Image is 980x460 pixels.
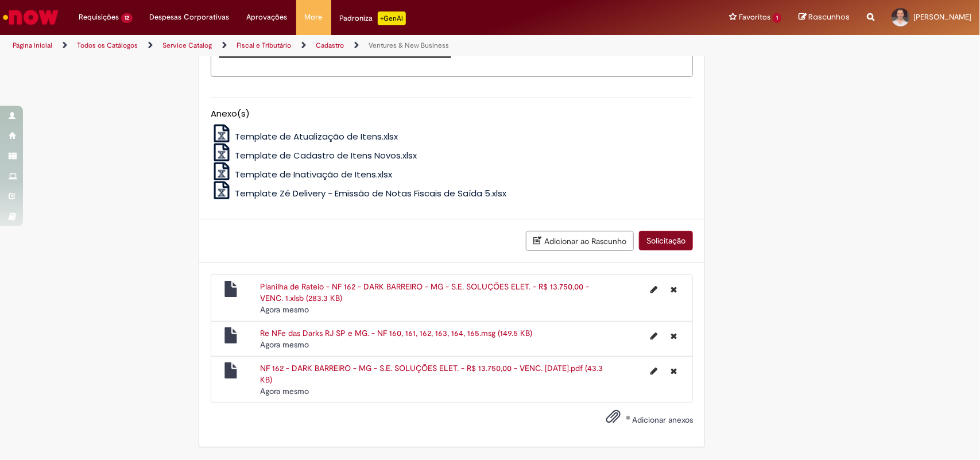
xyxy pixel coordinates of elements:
[1,6,60,29] img: ServiceNow
[369,41,449,50] a: Ventures & New Business
[211,46,693,78] textarea: Descrição
[664,281,684,299] button: Excluir Planilha de Rateio - NF 162 - DARK BARREIRO - MG - S.E. SOLUÇÕES ELET. - R$ 13.750,00 - V...
[235,187,506,199] span: Template Zé Delivery - Emissão de Notas Fiscais de Saída 5.xlsx
[235,149,417,161] span: Template de Cadastro de Itens Novos.xlsx
[260,363,603,385] a: NF 162 - DARK BARREIRO - MG - S.E. SOLUÇÕES ELET. - R$ 13.750,00 - VENC. [DATE].pdf (43.3 KB)
[603,406,623,432] button: Adicionar anexos
[162,41,212,50] a: Service Catalog
[260,304,309,315] time: 28/08/2025 17:41:57
[526,231,634,251] button: Adicionar ao Rascunho
[260,304,309,315] span: Agora mesmo
[260,328,532,338] a: Re NFe das Darks RJ SP e MG. - NF 160, 161, 162, 163, 164, 165.msg (149.5 KB)
[237,41,291,50] a: Fiscal e Tributário
[316,41,344,50] a: Cadastro
[13,41,52,50] a: Página inicial
[664,362,684,381] button: Excluir NF 162 - DARK BARREIRO - MG - S.E. SOLUÇÕES ELET. - R$ 13.750,00 - VENC. 17.09.25.pdf
[235,168,392,180] span: Template de Inativação de Itens.xlsx
[260,386,309,396] time: 28/08/2025 17:41:56
[211,130,398,142] a: Template de Atualização de Itens.xlsx
[639,231,693,250] button: Solicitação
[211,149,417,161] a: Template de Cadastro de Itens Novos.xlsx
[644,362,664,381] button: Editar nome de arquivo NF 162 - DARK BARREIRO - MG - S.E. SOLUÇÕES ELET. - R$ 13.750,00 - VENC. 1...
[260,281,589,303] a: Planilha de Rateio - NF 162 - DARK BARREIRO - MG - S.E. SOLUÇÕES ELET. - R$ 13.750,00 - VENC. 1.x...
[913,12,971,22] span: [PERSON_NAME]
[211,168,392,180] a: Template de Inativação de Itens.xlsx
[77,41,138,50] a: Todos os Catálogos
[260,339,309,350] span: Agora mesmo
[211,187,506,199] a: Template Zé Delivery - Emissão de Notas Fiscais de Saída 5.xlsx
[9,35,645,56] ul: Trilhas de página
[211,109,693,119] h5: Anexo(s)
[632,415,693,425] span: Adicionar anexos
[260,339,309,350] time: 28/08/2025 17:41:57
[664,327,684,346] button: Excluir Re NFe das Darks RJ SP e MG. - NF 160, 161, 162, 163, 164, 165.msg
[260,386,309,396] span: Agora mesmo
[79,11,119,23] span: Requisições
[644,281,664,299] button: Editar nome de arquivo Planilha de Rateio - NF 162 - DARK BARREIRO - MG - S.E. SOLUÇÕES ELET. - R...
[644,327,664,346] button: Editar nome de arquivo Re NFe das Darks RJ SP e MG. - NF 160, 161, 162, 163, 164, 165.msg
[235,130,398,142] span: Template de Atualização de Itens.xlsx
